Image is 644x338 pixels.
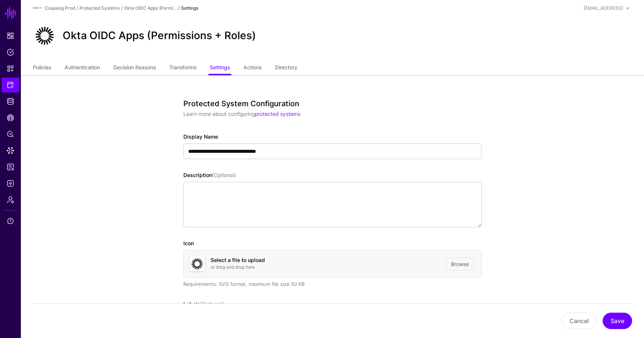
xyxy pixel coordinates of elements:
[7,65,14,72] span: Snippets
[255,111,300,117] a: protected systems
[75,5,79,12] div: /
[212,172,236,178] span: (Optional)
[1,61,19,76] a: Snippets
[33,24,57,48] img: svg+xml;base64,PHN2ZyB3aWR0aD0iNjQiIGhlaWdodD0iNjQiIHZpZXdCb3g9IjAgMCA2NCA2NCIgZmlsbD0ibm9uZSIgeG...
[562,313,597,329] button: Cancel
[210,61,230,75] a: Settings
[183,239,194,247] label: Icon
[7,130,14,138] span: Policy Lens
[124,5,177,11] a: Okta OIDC Apps (Permi...
[211,257,445,263] h4: Select a file to upload
[183,171,236,179] label: Description
[183,300,224,308] label: Labels
[63,29,256,42] h2: Okta OIDC Apps (Permissions + Roles)
[183,110,476,118] p: Learn more about configuring
[584,5,623,12] div: [EMAIL_ADDRESS]
[7,98,14,105] span: Identity Data Fabric
[183,99,476,108] h3: Protected System Configuration
[1,127,19,142] a: Policy Lens
[79,5,120,11] a: Protected Systems
[7,81,14,89] span: Protected Systems
[190,256,205,271] img: svg+xml;base64,PHN2ZyB3aWR0aD0iNjQiIGhlaWdodD0iNjQiIHZpZXdCb3g9IjAgMCA2NCA2NCIgZmlsbD0ibm9uZSIgeG...
[7,114,14,121] span: CAEP Hub
[120,5,124,12] div: /
[7,147,14,154] span: Data Lens
[1,94,19,109] a: Identity Data Fabric
[1,176,19,191] a: Logs
[243,61,262,75] a: Actions
[275,61,297,75] a: Directory
[169,61,196,75] a: Transforms
[113,61,156,75] a: Decision Reasons
[211,264,445,271] p: or drag and drop here
[45,5,75,11] a: Coupang Prod
[1,143,19,158] a: Data Lens
[1,45,19,60] a: Policies
[1,110,19,125] a: CAEP Hub
[64,61,100,75] a: Authentication
[7,163,14,171] span: Access Reporting
[603,313,632,329] button: Save
[7,196,14,203] span: Admin
[183,281,482,288] div: Requirements: SVG format, maximum file size 50 KB
[7,180,14,187] span: Logs
[7,217,14,225] span: Support
[1,159,19,174] a: Access Reporting
[33,4,42,13] img: svg+xml;base64,PHN2ZyBpZD0iTG9nbyIgeG1sbnM9Imh0dHA6Ly93d3cudzMub3JnLzIwMDAvc3ZnIiB3aWR0aD0iMTIxLj...
[4,4,17,21] a: SGNL
[445,258,475,271] a: Browse
[177,5,181,12] div: /
[1,192,19,207] a: Admin
[7,32,14,40] span: Dashboard
[200,301,224,307] span: (Optional)
[181,5,198,11] strong: Settings
[183,133,218,140] label: Display Name
[1,78,19,92] a: Protected Systems
[33,61,51,75] a: Policies
[7,48,14,56] span: Policies
[1,28,19,43] a: Dashboard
